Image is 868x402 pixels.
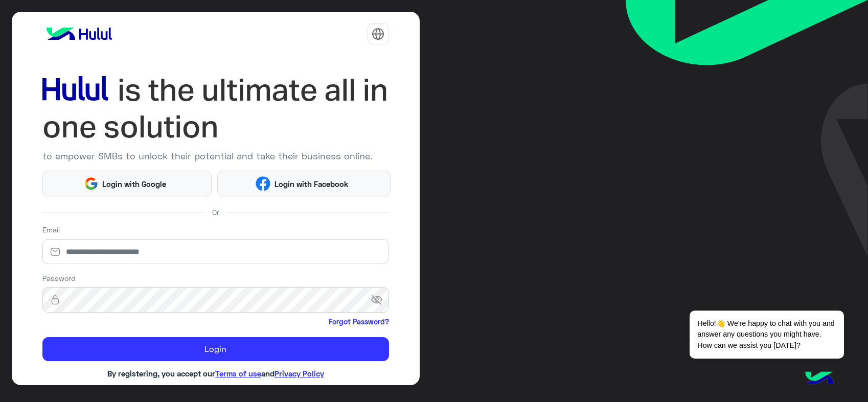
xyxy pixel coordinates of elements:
label: Email [42,224,60,235]
img: hululLoginTitle_EN.svg [42,72,389,146]
p: to empower SMBs to unlock their potential and take their business online. [42,149,389,163]
span: Login with Facebook [270,178,352,190]
label: Password [42,273,76,283]
img: Facebook [256,176,270,191]
button: Login [42,337,389,362]
span: Or [212,207,219,218]
span: Login with Google [99,178,170,190]
img: email [42,247,68,257]
span: and [261,369,275,378]
img: Google [84,176,99,191]
span: Hello!👋 We're happy to chat with you and answer any questions you might have. How can we assist y... [690,311,843,359]
img: tab [372,28,384,40]
span: visibility_off [371,291,389,309]
img: lock [42,295,68,305]
a: Privacy Policy [275,369,324,378]
button: Login with Facebook [217,171,391,197]
button: Login with Google [42,171,212,197]
a: Forgot Password? [329,316,389,327]
img: logo [42,23,116,44]
img: hulul-logo.png [802,361,837,397]
span: By registering, you accept our [107,369,215,378]
a: Terms of use [215,369,261,378]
